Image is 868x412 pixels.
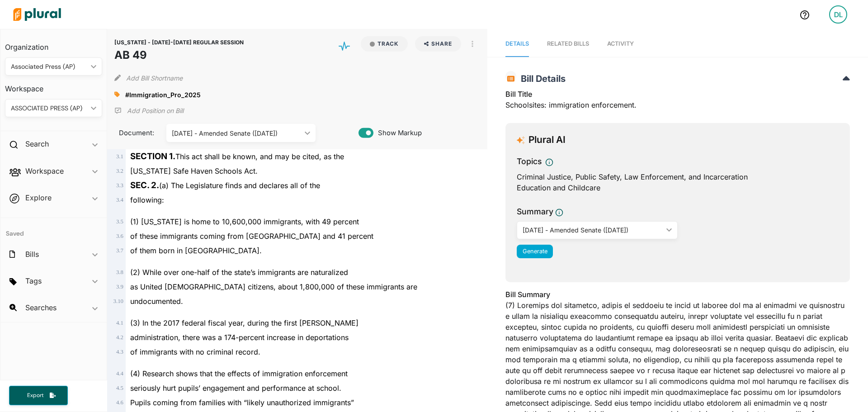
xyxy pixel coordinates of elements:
span: of them born in [GEOGRAPHIC_DATA]. [130,246,262,255]
div: RELATED BILLS [547,39,589,48]
a: Activity [607,31,634,57]
span: seriously hurt pupils’ engagement and performance at school. [130,384,341,393]
span: 4 . 1 [116,320,123,326]
span: administration, there was a 174-percent increase in deportations [130,333,349,342]
span: Show Markup [373,128,422,138]
h3: Bill Summary [505,289,850,300]
h3: Workspace [5,76,102,95]
span: 4 . 4 [116,370,123,377]
div: ASSOCIATED PRESS (AP) [11,104,87,113]
h3: Topics [517,156,542,167]
span: as United [DEMOGRAPHIC_DATA] citizens, about 1,800,000 of these immigrants are [130,282,417,291]
span: (1) [US_STATE] is home to 10,600,000 immigrants, with 49 percent [130,217,359,226]
span: of immigrants with no criminal record. [130,347,260,356]
h2: Tags [25,276,42,286]
h4: Saved [0,218,107,240]
span: 3 . 3 [116,182,123,189]
span: 3 . 1 [116,153,123,160]
span: #Immigration_Pro_2025 [125,91,201,99]
h2: Bills [25,249,39,259]
h3: Organization [5,34,102,54]
h2: Search [25,139,49,149]
a: DL [822,2,854,27]
span: (4) Research shows that the effects of immigration enforcement [130,369,348,378]
div: Add tags [114,88,120,101]
button: Add Bill Shortname [126,71,183,85]
span: Activity [607,40,634,47]
p: Add Position on Bill [127,106,184,115]
span: of these immigrants coming from [GEOGRAPHIC_DATA] and 41 percent [130,232,373,241]
button: Generate [517,245,553,258]
span: 3 . 8 [116,269,123,275]
h2: Searches [25,303,57,313]
button: Share [411,36,465,52]
span: This act shall be known, and may be cited, as the [130,152,344,161]
span: Bill Details [516,73,566,84]
span: 3 . 7 [116,247,123,254]
h1: AB 49 [114,47,244,63]
span: [US_STATE] - [DATE]-[DATE] REGULAR SESSION [114,39,244,46]
span: Pupils coming from families with “likely unauthorized immigrants” [130,398,354,407]
div: [DATE] - Amended Senate ([DATE]) [523,225,663,235]
h3: Plural AI [528,134,566,146]
span: (2) While over one-half of the state’s immigrants are naturalized [130,268,348,277]
button: Share [415,36,462,52]
div: Education and Childcare [517,182,839,193]
span: Generate [523,248,547,255]
span: 3 . 6 [116,233,123,239]
a: RELATED BILLS [547,31,589,57]
span: (3) In the 2017 federal fiscal year, during the first [PERSON_NAME] [130,318,359,327]
a: #Immigration_Pro_2025 [125,90,201,99]
span: 4 . 2 [116,334,123,341]
a: Details [505,31,529,57]
span: Details [505,40,529,47]
span: undocumented. [130,297,183,306]
div: Add Position Statement [114,104,184,118]
h3: Summary [517,206,553,218]
div: [DATE] - Amended Senate ([DATE]) [172,128,301,138]
div: Criminal Justice, Public Safety, Law Enforcement, and Incarceration [517,171,839,182]
span: (a) The Legislature finds and declares all of the [130,181,320,190]
h2: Workspace [25,166,64,176]
span: 3 . 5 [116,218,123,225]
span: Document: [114,128,155,138]
span: 3 . 4 [116,197,123,203]
span: 3 . 10 [113,298,123,304]
div: Schoolsites: immigration enforcement. [505,89,850,116]
h2: Explore [25,193,52,203]
span: Export [21,392,50,399]
span: 3 . 9 [116,284,123,290]
span: [US_STATE] Safe Haven Schools Act. [130,166,258,175]
strong: SEC. 2. [130,180,159,190]
h3: Bill Title [505,89,850,99]
span: following: [130,195,164,204]
span: 4 . 3 [116,349,123,355]
span: 4 . 5 [116,385,123,391]
span: 3 . 2 [116,168,123,174]
strong: SECTION 1. [130,151,175,161]
button: Export [9,386,68,405]
div: DL [829,5,847,24]
div: Associated Press (AP) [11,62,87,71]
span: 4 . 6 [116,399,123,406]
button: Track [361,36,408,52]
